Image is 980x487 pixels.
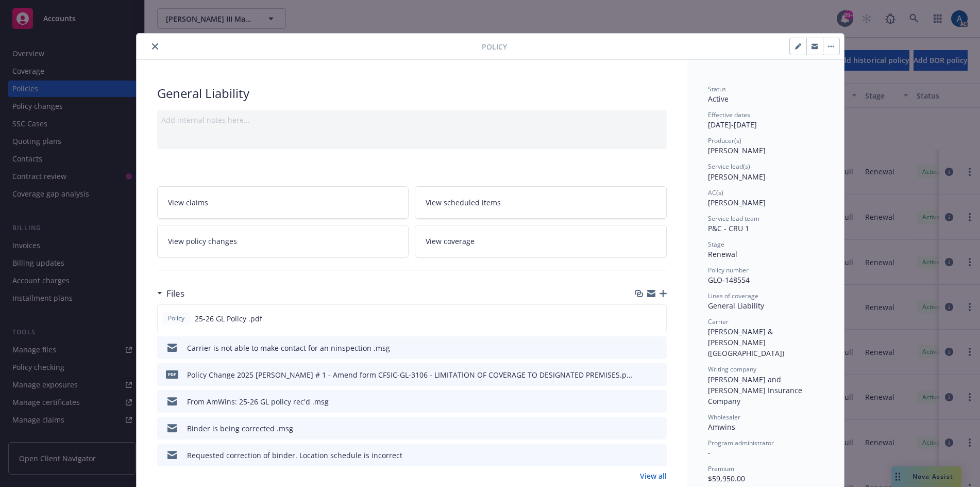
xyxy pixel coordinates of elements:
[168,236,237,247] span: View policy changes
[426,197,501,208] span: View scheduled items
[708,188,723,197] span: AC(s)
[708,448,711,458] span: -
[637,450,645,461] button: download file
[187,450,402,461] div: Requested correction of binder. Location schedule is incorrect
[708,439,774,447] span: Program administrator
[708,94,729,104] span: Active
[708,172,766,182] span: [PERSON_NAME]
[187,343,390,353] div: Carrier is not able to make contact for an ninspection .msg
[708,474,745,483] span: $59,950.00
[637,369,645,380] button: download file
[653,313,662,324] button: preview file
[653,423,663,434] button: preview file
[187,396,329,407] div: From AmWins: 25-26 GL policy rec'd .msg
[708,375,804,406] span: [PERSON_NAME] and [PERSON_NAME] Insurance Company
[636,313,645,324] button: download file
[708,365,756,374] span: Writing company
[640,470,667,481] a: View all
[166,370,178,378] span: pdf
[161,115,663,125] div: Add internal notes here...
[149,40,161,53] button: close
[708,249,737,259] span: Renewal
[166,287,184,300] h3: Files
[415,225,667,257] a: View coverage
[708,266,749,274] span: Policy number
[653,343,663,353] button: preview file
[637,423,645,434] button: download file
[426,236,475,247] span: View coverage
[708,240,724,249] span: Stage
[708,198,766,207] span: [PERSON_NAME]
[708,85,726,93] span: Status
[708,291,758,300] span: Lines of coverage
[653,450,663,461] button: preview file
[708,413,740,421] span: Wholesaler
[166,314,187,323] span: Policy
[708,145,766,155] span: [PERSON_NAME]
[482,41,507,52] span: Policy
[708,317,729,326] span: Carrier
[157,85,667,102] div: General Liability
[708,300,823,311] div: General Liability
[195,313,262,324] span: 25-26 GL Policy .pdf
[653,369,663,380] button: preview file
[708,162,750,171] span: Service lead(s)
[708,275,750,285] span: GLO-148554
[708,327,784,358] span: [PERSON_NAME] & [PERSON_NAME] ([GEOGRAPHIC_DATA])
[187,423,293,434] div: Binder is being corrected .msg
[708,214,759,223] span: Service lead team
[708,110,750,119] span: Effective dates
[187,369,633,380] div: Policy Change 2025 [PERSON_NAME] # 1 - Amend form CFSIC-GL-3106 - LIMITATION OF COVERAGE TO DESIG...
[708,223,749,233] span: P&C - CRU 1
[157,186,409,219] a: View claims
[708,110,823,130] div: [DATE] - [DATE]
[653,396,663,407] button: preview file
[157,287,184,300] div: Files
[157,225,409,257] a: View policy changes
[415,186,667,219] a: View scheduled items
[708,464,734,473] span: Premium
[708,136,741,145] span: Producer(s)
[708,422,735,432] span: Amwins
[168,197,208,208] span: View claims
[637,343,645,353] button: download file
[637,396,645,407] button: download file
